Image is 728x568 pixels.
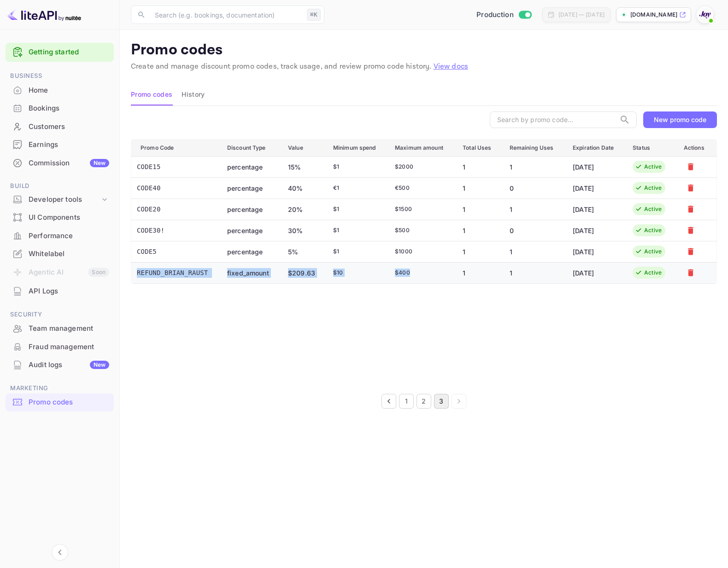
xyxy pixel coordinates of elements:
[6,320,114,337] a: Team management
[684,266,698,280] button: Mark for deletion
[6,71,114,81] span: Business
[395,226,448,234] div: $ 500
[476,10,514,20] span: Production
[684,160,698,174] button: Mark for deletion
[565,262,625,283] td: [DATE]
[395,269,448,277] div: $ 400
[281,139,326,156] th: Value
[6,338,114,355] a: Fraud management
[565,241,625,262] td: [DATE]
[29,360,109,370] div: Audit logs
[6,181,114,191] span: Build
[644,247,662,256] div: Active
[131,241,220,262] td: CODE5
[149,6,303,24] input: Search (e.g. bookings, documentation)
[29,249,109,259] div: Whitelabel
[29,342,109,352] div: Fraud management
[326,139,387,156] th: Minimum spend
[382,394,396,409] button: Go to previous page
[29,158,109,169] div: Commission
[654,116,706,123] div: New promo code
[307,9,321,21] div: ⌘K
[220,262,281,283] td: fixed_amount
[131,220,220,241] td: CODE30!
[395,184,448,192] div: € 500
[676,139,717,156] th: Actions
[220,177,281,199] td: percentage
[6,282,114,300] div: API Logs
[6,356,114,374] div: Audit logsNew
[220,220,281,241] td: percentage
[395,163,448,171] div: $ 2000
[644,205,662,213] div: Active
[6,209,114,226] a: UI Components
[565,156,625,177] td: [DATE]
[565,139,625,156] th: Expiration Date
[395,205,448,213] div: $ 1500
[281,156,326,177] td: 15%
[333,184,380,192] div: € 1
[131,199,220,220] td: CODE20
[630,11,677,19] p: [DOMAIN_NAME]
[6,393,114,410] a: Promo codes
[220,199,281,220] td: percentage
[502,139,565,156] th: Remaining Uses
[29,122,109,132] div: Customers
[281,262,326,283] td: $ 209.63
[455,241,502,262] td: 1
[182,83,205,105] button: History
[281,177,326,199] td: 40%
[565,220,625,241] td: [DATE]
[6,154,114,171] a: CommissionNew
[644,269,662,277] div: Active
[6,82,114,99] a: Home
[6,154,114,172] div: CommissionNew
[399,394,414,409] button: Go to page 1
[684,245,698,258] button: Mark for deletion
[644,184,662,192] div: Active
[6,245,114,263] div: Whitelabel
[434,394,449,409] button: page 3
[684,181,698,195] button: Mark for deletion
[220,156,281,177] td: percentage
[6,209,114,227] div: UI Components
[29,103,109,114] div: Bookings
[29,323,109,334] div: Team management
[625,139,676,156] th: Status
[490,111,616,128] input: Search by promo code...
[333,247,380,256] div: $ 1
[6,320,114,338] div: Team management
[684,223,698,237] button: Mark for deletion
[434,62,468,71] a: View docs
[131,61,717,72] p: Create and manage discount promo codes, track usage, and review promo code history.
[131,156,220,177] td: CODE15
[684,202,698,216] button: Mark for deletion
[698,7,712,22] img: With Joy
[6,310,114,320] span: Security
[417,394,431,409] button: Go to page 2
[281,199,326,220] td: 20%
[333,163,380,171] div: $ 1
[6,82,114,100] div: Home
[52,544,68,561] button: Collapse navigation
[29,212,109,223] div: UI Components
[29,397,109,408] div: Promo codes
[131,83,172,105] button: Promo codes
[6,282,114,299] a: API Logs
[502,199,565,220] td: 1
[455,177,502,199] td: 1
[131,139,220,156] th: Promo Code
[643,111,717,128] button: New promo code
[502,220,565,241] td: 0
[502,177,565,199] td: 0
[455,220,502,241] td: 1
[6,245,114,262] a: Whitelabel
[502,241,565,262] td: 1
[455,262,502,283] td: 1
[473,10,535,20] div: Switch to Sandbox mode
[131,41,717,59] p: Promo codes
[29,85,109,96] div: Home
[6,393,114,411] div: Promo codes
[395,247,448,256] div: $ 1000
[455,156,502,177] td: 1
